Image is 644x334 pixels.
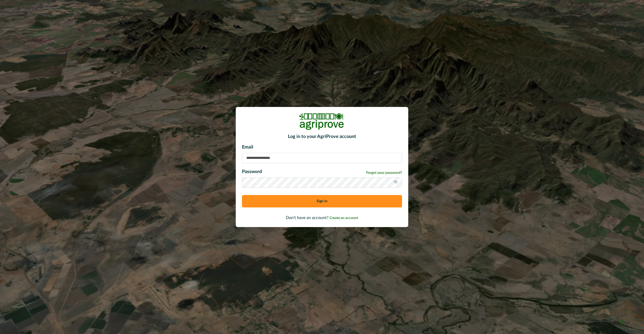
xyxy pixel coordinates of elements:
h2: Log in to your AgriProve account [242,134,402,140]
p: Don’t have an account? [242,215,402,221]
a: Forgot your password? [366,170,402,176]
p: Password [242,168,262,175]
span: Create an account [329,216,358,220]
img: Logo Image [299,113,345,130]
div: Drag [620,314,623,330]
iframe: Chat Widget [618,309,644,334]
button: Sign in [242,195,402,207]
p: Email [242,144,402,151]
a: Create an account [329,216,358,220]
